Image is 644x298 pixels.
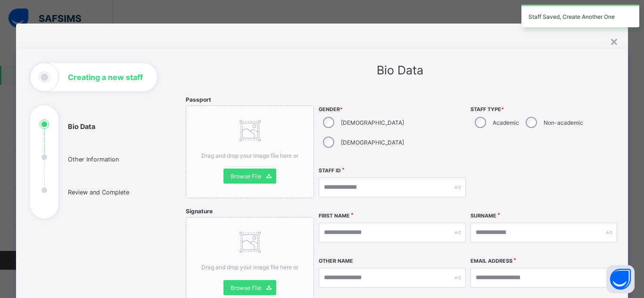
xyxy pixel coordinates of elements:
label: Academic [493,119,519,126]
div: Staff Saved, Create Another One [521,5,639,27]
span: Gender [319,106,465,113]
label: Staff ID [319,168,341,174]
span: Browse File [231,284,261,291]
label: Surname [471,213,496,219]
span: Passport [186,96,211,103]
span: Drag and drop your image file here or [201,152,298,159]
span: Staff Type [471,106,617,113]
label: Email Address [471,258,512,264]
div: × [610,33,619,49]
label: Other Name [319,258,353,264]
h1: Creating a new staff [68,73,143,81]
span: Drag and drop your image file here or [201,264,298,271]
div: Drag and drop your image file here orBrowse File [186,105,314,198]
button: Open asap [606,265,635,293]
span: Signature [186,208,213,215]
label: [DEMOGRAPHIC_DATA] [341,139,404,146]
span: Bio Data [377,63,423,77]
label: First Name [319,213,350,219]
label: [DEMOGRAPHIC_DATA] [341,119,404,126]
label: Non-academic [544,119,583,126]
span: Browse File [231,173,261,180]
